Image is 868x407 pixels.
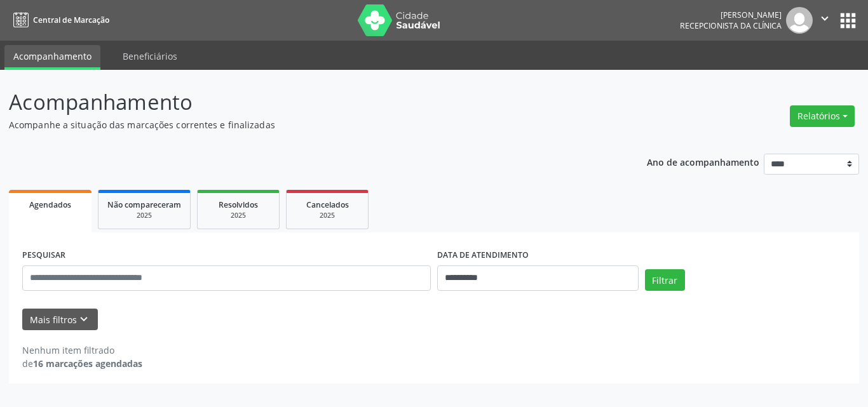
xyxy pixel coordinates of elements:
[22,309,98,331] button: Mais filtroskeyboard_arrow_down
[786,7,813,34] img: img
[813,7,837,34] button: 
[219,199,258,210] span: Resolvidos
[437,246,529,265] label: DATA DE ATENDIMENTO
[790,105,855,127] button: Relatórios
[306,199,349,210] span: Cancelados
[107,199,181,210] span: Não compareceram
[9,86,604,118] p: Acompanhamento
[22,357,142,370] div: de
[22,246,65,265] label: PESQUISAR
[22,344,142,357] div: Nenhum item filtrado
[4,45,100,70] a: Acompanhamento
[9,10,109,30] a: Central de Marcação
[645,269,685,291] button: Filtrar
[33,357,142,370] strong: 16 marcações agendadas
[207,211,270,220] div: 2025
[680,20,782,31] span: Recepcionista da clínica
[33,15,109,25] span: Central de Marcação
[107,211,181,220] div: 2025
[837,10,859,32] button: apps
[29,199,71,210] span: Agendados
[647,154,759,170] p: Ano de acompanhamento
[818,11,832,25] i: 
[9,118,604,131] p: Acompanhe a situação das marcações correntes e finalizadas
[295,211,359,220] div: 2025
[77,312,91,326] i: keyboard_arrow_down
[114,45,186,67] a: Beneficiários
[680,10,782,20] div: [PERSON_NAME]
